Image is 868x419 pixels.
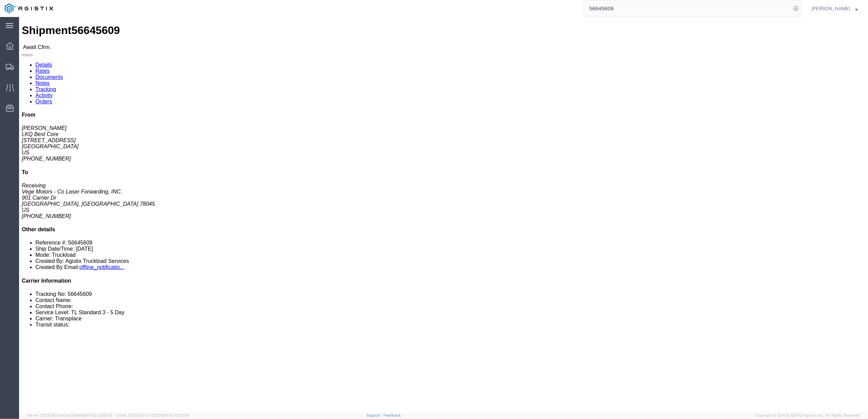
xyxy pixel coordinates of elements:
span: Server: 2025.18.0-bb0e0c2bd68 [27,413,113,417]
button: [PERSON_NAME] [811,4,858,13]
span: Client: 2025.18.0-27d3021 [116,413,189,417]
img: logo [5,3,53,14]
a: Feedback [383,413,401,417]
span: Jorge Hinojosa [811,5,850,12]
a: Support [366,413,383,417]
span: [DATE] 10:20:09 [162,413,189,417]
span: Copyright © [DATE]-[DATE] Agistix Inc., All Rights Reserved [755,413,860,418]
iframe: FS Legacy Container [19,17,868,412]
span: [DATE] 09:52:52 [84,413,113,417]
input: Search for shipment number, reference number [584,0,791,17]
